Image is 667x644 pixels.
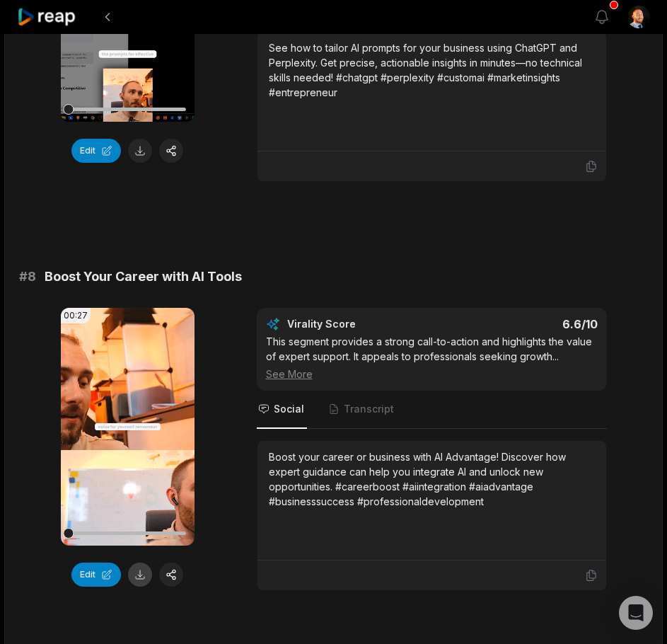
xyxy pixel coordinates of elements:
div: 6.6 /10 [446,317,598,331]
span: Transcript [344,402,394,416]
div: This segment provides a strong call-to-action and highlights the value of expert support. It appe... [266,334,598,381]
div: See how to tailor AI prompts for your business using ChatGPT and Perplexity. Get precise, actiona... [269,40,595,100]
div: Open Intercom Messenger [619,596,653,630]
div: Boost your career or business with AI Advantage! Discover how expert guidance can help you integr... [269,449,595,509]
nav: Tabs [257,391,607,429]
video: Your browser does not support mp4 format. [61,308,195,546]
button: Edit [71,563,121,587]
span: # 8 [19,267,36,287]
div: Virality Score [287,317,439,331]
span: Boost Your Career with AI Tools [45,267,242,287]
button: Edit [71,139,121,163]
div: See More [266,367,598,381]
span: Social [274,402,304,416]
